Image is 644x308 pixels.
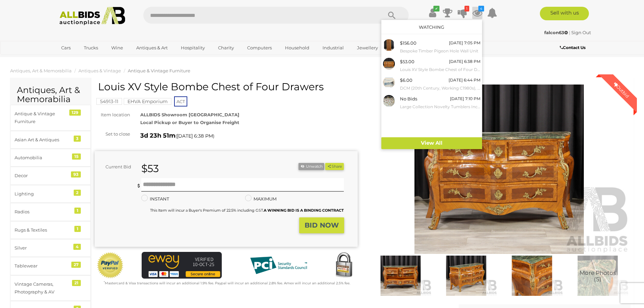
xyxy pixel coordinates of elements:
img: 54913-11a.jpg [383,58,395,70]
small: Louis XV Style Bombe Chest of Four Drawers [400,66,480,73]
mark: EHVA Emporium [124,98,171,105]
i: ✔ [433,6,439,11]
div: Decor [15,172,70,180]
div: 21 [72,280,81,286]
a: 54913-11 [96,99,122,104]
img: Louis XV Style Bombe Chest of Four Drawers [501,256,563,296]
img: Louis XV Style Bombe Chest of Four Drawers [368,85,631,254]
div: Automobilia [15,154,70,162]
a: Rugs & Textiles 1 [10,221,91,239]
label: INSTANT [141,195,169,203]
img: eWAY Payment Gateway [142,252,222,279]
a: Jewellery [353,42,382,53]
div: 4 [73,244,81,250]
small: Large Collection Novelty Tumblers Including IXL Looney Tunes and More [400,103,480,111]
div: Item location [90,111,135,119]
img: Louis XV Style Bombe Chest of Four Drawers [435,256,497,296]
button: Search [375,7,409,24]
a: falcon63 [544,30,569,35]
img: 54901-7a.jpg [383,76,395,88]
div: 1 [74,208,81,214]
button: Unwatch [299,163,324,170]
div: Current Bid [95,163,136,171]
i: 4 [478,6,484,11]
div: [DATE] 7:05 PM [449,39,480,47]
a: Antique & Vintage Furniture [128,68,190,73]
a: Computers [243,42,276,53]
div: Lighting [15,190,70,198]
a: Charity [214,42,238,53]
span: More Photos (5) [579,270,616,283]
a: Silver 4 [10,239,91,257]
a: Cars [57,42,75,53]
a: Watching [419,24,444,30]
a: $6.00 [DATE] 6:44 PM DCM (20th Century, Working C1980s), Away From a [PERSON_NAME] (1986), Origin... [381,75,482,93]
div: [DATE] 7:10 PM [450,95,480,102]
a: 4 [472,7,482,19]
span: $53.00 [400,59,414,64]
li: Unwatch this item [299,163,324,170]
button: Share [325,163,344,170]
div: 27 [71,262,81,268]
span: ( ) [175,133,214,139]
div: 93 [71,171,81,177]
a: Antique & Vintage Furniture 129 [10,105,91,131]
a: Tablewear 27 [10,257,91,275]
a: No Bids [DATE] 7:10 PM Large Collection Novelty Tumblers Including IXL Looney Tunes and More [381,93,482,112]
span: $156.00 [400,40,416,46]
a: 1 [457,7,468,19]
a: Radios 1 [10,203,91,221]
img: PCI DSS compliant [245,252,312,279]
span: $6.00 [400,77,412,83]
strong: Local Pickup or Buyer to Organise Freight [140,120,239,125]
a: Hospitality [176,42,209,53]
a: View All [381,137,482,149]
strong: BID NOW [305,221,339,229]
h1: Louis XV Style Bombe Chest of Four Drawers [98,81,356,92]
strong: falcon63 [544,30,568,35]
span: ACT [174,96,187,106]
label: MAXIMUM [245,195,277,203]
a: Antiques, Art & Memorabilia [10,68,72,73]
a: Sell with us [540,7,589,20]
h2: Antiques, Art & Memorabilia [17,86,84,104]
div: Rugs & Textiles [15,226,70,234]
i: 1 [464,6,469,11]
div: Radios [15,208,70,216]
a: Vintage Cameras, Photography & AV 21 [10,275,91,301]
a: Contact Us [560,44,587,51]
a: Wine [107,42,127,53]
mark: 54913-11 [96,98,122,105]
strong: ALLBIDS Showroom [GEOGRAPHIC_DATA] [140,112,239,117]
a: EHVA Emporium [124,99,171,104]
div: Outbid [606,74,637,105]
span: | [569,30,570,35]
a: [GEOGRAPHIC_DATA] [57,53,114,65]
div: Tablewear [15,262,70,270]
b: Contact Us [560,45,586,50]
a: Sign Out [571,30,591,35]
div: 3 [74,136,81,142]
small: Bespoke Timber Pigeon Hole Wall Unit [400,47,480,55]
a: Industrial [318,42,348,53]
a: Asian Art & Antiques 3 [10,131,91,149]
a: Antiques & Vintage [78,68,121,73]
a: Antiques & Art [132,42,172,53]
a: Household [281,42,314,53]
img: Louis XV Style Bombe Chest of Four Drawers [369,256,432,296]
small: Mastercard & Visa transactions will incur an additional 1.9% fee. Paypal will incur an additional... [104,281,350,285]
span: No Bids [400,96,417,101]
a: Trucks [79,42,102,53]
div: 129 [69,110,81,116]
small: This Item will incur a Buyer's Premium of 22.5% including GST. [150,208,344,213]
a: $156.00 [DATE] 7:05 PM Bespoke Timber Pigeon Hole Wall Unit [381,38,482,56]
div: Silver [15,244,70,252]
img: Allbids.com.au [56,7,129,25]
a: Automobilia 15 [10,149,91,167]
div: [DATE] 6:44 PM [449,76,480,84]
img: 54901-11a.jpg [383,95,395,107]
a: ✔ [428,7,438,19]
small: DCM (20th Century, Working C1980s), Away From a [PERSON_NAME] (1986), Original Watercolour, 35 x ... [400,85,480,92]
